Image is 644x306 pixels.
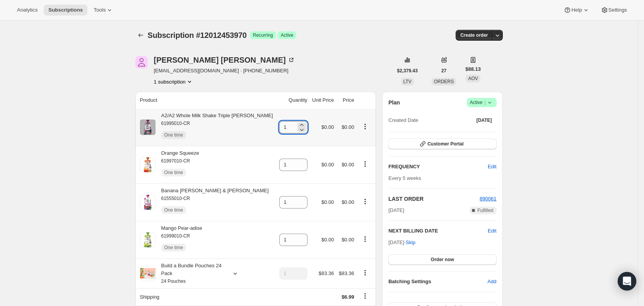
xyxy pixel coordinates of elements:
button: Product actions [359,235,371,243]
span: [DATE] [388,207,404,214]
button: Edit [488,227,496,235]
span: $0.00 [342,237,354,243]
span: Tools [94,7,106,13]
span: One time [164,244,183,251]
span: Andrea Stayton [135,56,148,68]
span: Add [487,278,496,285]
span: Recurring [253,32,273,38]
img: product img [140,232,155,248]
img: product img [140,157,155,173]
span: $6.99 [342,294,354,300]
button: Product actions [359,160,371,168]
button: [DATE] [472,115,497,126]
span: [DATE] [477,117,492,123]
button: Analytics [12,5,42,15]
small: 61995010-CR [161,121,190,126]
div: [PERSON_NAME] [PERSON_NAME] [154,56,295,64]
span: Active [470,99,494,106]
button: Help [559,5,594,15]
h2: LAST ORDER [388,195,480,203]
span: One time [164,169,183,176]
div: Build a Bundle Pouches 24 Pack [155,262,225,285]
div: Mango Pear-adise [155,224,202,255]
span: $83.36 [319,270,334,276]
th: Price [336,92,356,109]
span: $0.00 [321,162,334,168]
button: 27 [437,65,451,76]
span: $0.00 [342,162,354,168]
button: Product actions [359,268,371,277]
span: Active [281,32,294,38]
span: Fulfilled [477,207,493,214]
button: Customer Portal [388,138,496,149]
div: Open Intercom Messenger [618,272,636,291]
button: Order now [388,254,496,265]
button: Product actions [154,78,193,85]
span: AOV [468,76,478,81]
span: Analytics [17,7,38,13]
span: Customer Portal [427,141,463,147]
span: Every 5 weeks [388,175,421,181]
span: $88.13 [465,65,481,73]
button: Product actions [359,197,371,206]
div: Banana [PERSON_NAME] & [PERSON_NAME] [155,187,269,218]
img: product img [140,120,155,135]
button: Shipping actions [359,292,371,300]
small: 61997010-CR [161,158,190,164]
span: $0.00 [342,199,354,205]
button: 890061 [480,195,496,203]
span: ORDERS [434,79,454,84]
div: Orange Squeeze [155,149,199,180]
small: 24 Pouches [161,279,186,284]
th: Shipping [135,288,277,305]
span: $0.00 [321,124,334,130]
button: Create order [456,30,492,41]
th: Unit Price [310,92,337,109]
span: Create order [460,32,488,38]
span: $0.00 [321,199,334,205]
span: Settings [608,7,627,13]
button: Settings [596,5,632,15]
span: One time [164,207,183,213]
button: Tools [89,5,118,15]
th: Product [135,92,277,109]
span: $0.00 [321,237,334,243]
span: 27 [441,68,446,74]
span: Created Date [388,116,418,124]
span: Skip [406,239,415,246]
h6: Batching Settings [388,278,487,285]
small: 61999010-CR [161,233,190,239]
small: 61555010-CR [161,196,190,201]
span: [EMAIL_ADDRESS][DOMAIN_NAME] · [PHONE_NUMBER] [154,67,295,75]
span: $0.00 [342,124,354,130]
h2: FREQUENCY [388,163,488,171]
button: Product actions [359,122,371,131]
h2: NEXT BILLING DATE [388,227,488,235]
button: $2,379.43 [393,65,422,76]
span: $83.36 [339,270,354,276]
button: Edit [483,161,501,173]
span: | [484,99,485,106]
span: LTV [403,79,412,84]
th: Quantity [277,92,310,109]
h2: Plan [388,99,400,106]
span: [DATE] · [388,239,415,245]
a: 890061 [480,196,496,202]
button: Add [483,275,501,288]
button: Subscriptions [135,30,146,41]
button: Subscriptions [44,5,87,15]
div: A2/A2 Whole Milk Shake Triple [PERSON_NAME] [155,112,273,143]
span: Subscriptions [48,7,83,13]
span: Subscription #12012453970 [148,31,247,39]
span: $2,379.43 [397,68,418,74]
span: Edit [488,163,496,171]
button: Skip [401,236,420,249]
span: Help [571,7,582,13]
span: One time [164,132,183,138]
img: product img [140,195,155,210]
span: Order now [431,256,454,263]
